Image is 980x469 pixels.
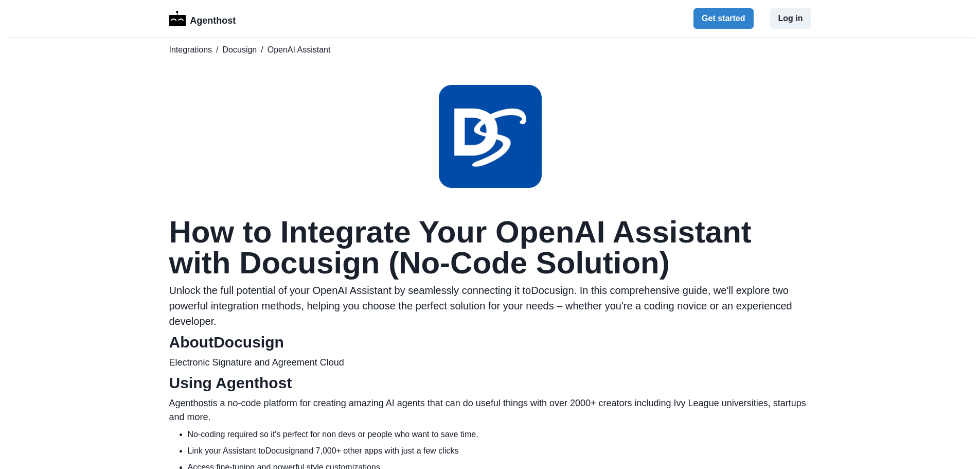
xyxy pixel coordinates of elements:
a: Integrations [169,44,212,56]
li: No-coding required so it's perfect for non devs or people who want to save time. [188,428,811,441]
p: is a no-code platform for creating amazing AI agents that can do useful things with over 2000+ cr... [169,396,811,424]
button: Log in [770,8,811,29]
h2: Using Agenthost [169,374,811,392]
button: Get started [693,8,753,29]
h1: How to Integrate Your OpenAI Assistant with Docusign (No-Code Solution) [169,217,811,279]
a: Agenthost [169,398,211,408]
nav: breadcrumb [169,44,811,56]
p: Unlock the full potential of your OpenAI Assistant by seamlessly connecting it to Docusign . In t... [169,283,811,329]
span: OpenAI Assistant [268,44,331,56]
span: / [261,44,263,56]
p: Electronic Signature and Agreement Cloud [169,356,811,370]
img: Docusign logo for OpenAI Assistant integration [439,85,542,188]
p: Agenthost [190,10,236,28]
h2: About Docusign [169,333,811,352]
img: Logo [169,11,186,26]
a: Docusign [223,44,257,56]
span: / [216,44,218,56]
a: LogoAgenthost [169,10,236,28]
li: Link your Assistant to Docusign and 7,000+ other apps with just a few clicks [188,445,811,457]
